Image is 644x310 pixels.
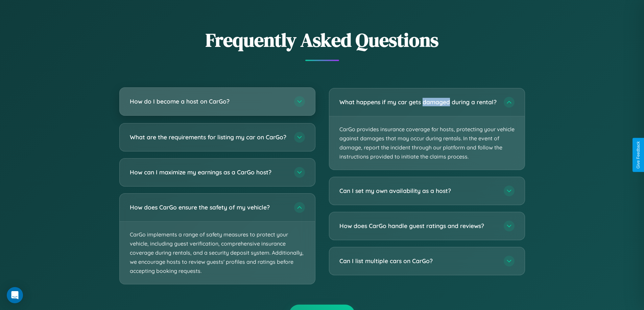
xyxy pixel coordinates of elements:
h3: How can I maximize my earnings as a CarGo host? [130,168,287,176]
h2: Frequently Asked Questions [119,27,525,53]
h3: Can I list multiple cars on CarGo? [339,257,497,265]
div: Give Feedback [636,141,641,169]
h3: How does CarGo handle guest ratings and reviews? [339,222,497,230]
h3: How does CarGo ensure the safety of my vehicle? [130,203,287,212]
div: Open Intercom Messenger [7,287,23,303]
h3: What happens if my car gets damaged during a rental? [339,98,497,106]
p: CarGo implements a range of safety measures to protect your vehicle, including guest verification... [120,222,315,284]
h3: What are the requirements for listing my car on CarGo? [130,133,287,141]
p: CarGo provides insurance coverage for hosts, protecting your vehicle against damages that may occ... [329,116,525,170]
h3: How do I become a host on CarGo? [130,97,287,106]
h3: Can I set my own availability as a host? [339,187,497,195]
